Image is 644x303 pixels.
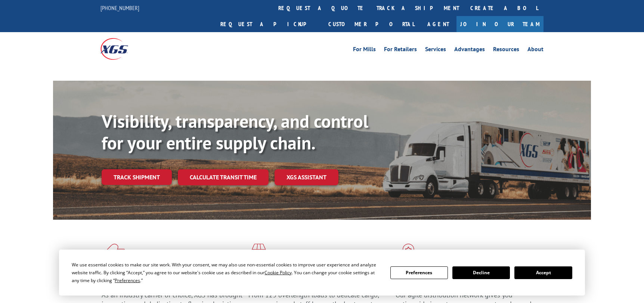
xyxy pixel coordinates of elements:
[425,46,446,55] a: Services
[493,46,519,55] a: Resources
[353,46,376,55] a: For Mills
[102,244,125,263] img: xgs-icon-total-supply-chain-intelligence-red
[527,46,544,55] a: About
[264,269,292,276] span: Cookie Policy
[420,16,456,32] a: Agent
[384,46,417,55] a: For Retailers
[115,277,140,284] span: Preferences
[454,46,485,55] a: Advantages
[102,169,172,185] a: Track shipment
[100,4,139,12] a: [PHONE_NUMBER]
[456,16,544,32] a: Join Our Team
[396,244,421,263] img: xgs-icon-flagship-distribution-model-red
[514,266,572,279] button: Accept
[452,266,510,279] button: Decline
[275,169,338,185] a: XGS ASSISTANT
[215,16,323,32] a: Request a pickup
[59,250,585,296] div: Cookie Consent Prompt
[248,244,266,263] img: xgs-icon-focused-on-flooring-red
[178,169,269,185] a: Calculate transit time
[323,16,420,32] a: Customer Portal
[102,109,368,154] b: Visibility, transparency, and control for your entire supply chain.
[72,261,381,284] div: We use essential cookies to make our site work. With your consent, we may also use non-essential ...
[390,266,448,279] button: Preferences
